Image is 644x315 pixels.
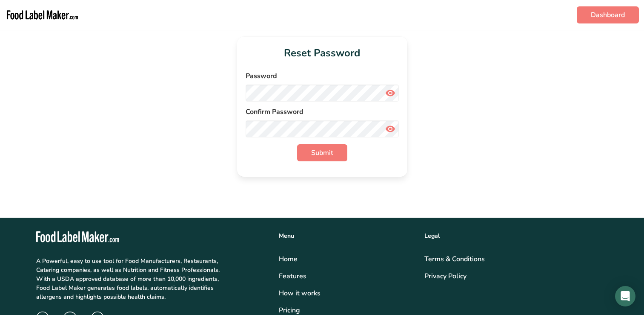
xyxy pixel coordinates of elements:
h1: Reset Password [246,45,399,61]
div: Menu [279,231,414,240]
a: Features [279,271,414,281]
span: Submit [311,148,333,158]
label: Password [246,71,399,81]
a: Terms & Conditions [424,254,608,264]
div: Legal [424,231,608,240]
a: Dashboard [577,6,639,23]
a: Privacy Policy [424,271,608,281]
label: Confirm Password [246,107,399,117]
a: Home [279,254,414,264]
button: Submit [297,144,347,161]
div: Open Intercom Messenger [615,286,635,306]
p: A Powerful, easy to use tool for Food Manufacturers, Restaurants, Catering companies, as well as ... [36,257,222,301]
div: How it works [279,288,414,298]
img: Food Label Maker [5,3,80,26]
